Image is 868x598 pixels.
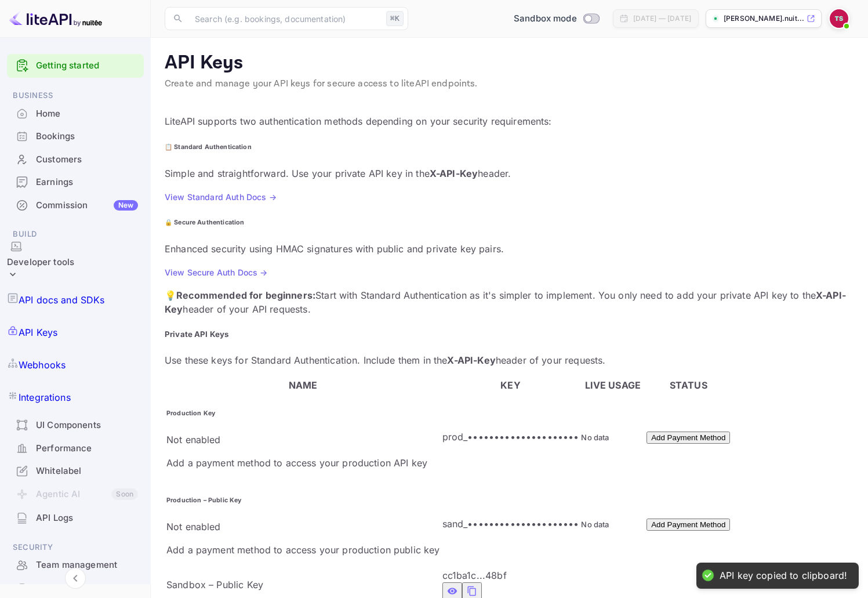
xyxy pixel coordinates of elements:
th: LIVE USAGE [580,378,645,393]
div: Bookings [7,125,144,148]
p: 💡 Start with Standard Authentication as it's simpler to implement. You only need to add your priv... [165,288,854,316]
a: CommissionNew [7,194,144,216]
div: Getting started [7,54,144,78]
div: API Logs [36,512,138,525]
p: sand_••••••••••••••••••••• [442,517,579,531]
p: API Keys [19,325,57,339]
div: Customers [36,153,138,166]
a: API Logs [7,507,144,528]
p: Add a payment method to access your production API key [166,456,440,470]
div: Bookings [36,130,138,143]
a: Customers [7,148,144,170]
strong: X-API-Key [447,354,495,366]
h5: Private API Keys [165,329,854,340]
th: KEY [442,378,580,393]
div: API key copied to clipboard! [720,570,847,582]
button: Add Payment Method [647,432,730,444]
p: Enhanced security using HMAC signatures with public and private key pairs. [165,242,854,256]
div: Whitelabel [36,465,138,478]
span: Sandbox – Public Key [166,579,263,590]
div: Home [36,107,138,121]
img: Tomasz Stachowiak [830,9,848,28]
a: Add Payment Method [647,518,730,530]
a: Integrations [7,381,144,414]
div: UI Components [7,414,144,437]
div: API Logs [7,507,144,530]
th: STATUS [646,378,731,393]
span: No data [581,433,609,442]
span: Business [7,89,144,102]
div: Developer tools [7,241,74,284]
a: Webhooks [7,349,144,381]
h6: 🔒 Secure Authentication [165,218,854,227]
div: [DATE] — [DATE] [633,13,691,24]
span: Security [7,541,144,554]
div: CommissionNew [7,194,144,217]
p: Integrations [19,390,71,404]
a: View Standard Auth Docs → [165,192,277,202]
strong: Recommended for beginners: [176,289,315,301]
a: View Secure Auth Docs → [165,267,267,277]
a: Home [7,103,144,124]
div: UI Components [36,419,138,432]
a: Performance [7,437,144,459]
p: Webhooks [19,358,66,372]
div: Switch to Production mode [509,12,604,26]
span: Sandbox mode [514,12,577,26]
p: Create and manage your API keys for secure access to liteAPI endpoints. [165,77,854,91]
a: Earnings [7,171,144,193]
div: Performance [7,437,144,460]
a: API docs and SDKs [7,284,144,316]
div: Fraud management [36,582,138,595]
h6: Production Key [166,409,440,418]
div: New [114,200,138,211]
p: [PERSON_NAME].nuit... [724,13,804,24]
a: Getting started [36,59,138,73]
div: Commission [36,199,138,212]
h6: Production – Public Key [166,496,440,505]
input: Search (e.g. bookings, documentation) [188,7,382,30]
h6: 📋 Standard Authentication [165,143,854,152]
div: Developer tools [7,256,74,269]
span: No data [581,520,609,529]
a: Team management [7,554,144,575]
a: Bookings [7,125,144,147]
div: Home [7,103,144,125]
a: API Keys [7,316,144,349]
button: Add Payment Method [647,519,730,531]
span: Build [7,228,144,241]
strong: X-API-Key [430,168,478,179]
p: Add a payment method to access your production public key [166,543,440,557]
a: Add Payment Method [647,431,730,443]
div: Not enabled [166,520,440,534]
div: Team management [36,559,138,572]
p: LiteAPI supports two authentication methods depending on your security requirements: [165,114,854,128]
button: Collapse navigation [65,568,86,589]
p: API Keys [165,52,854,75]
div: Not enabled [166,433,440,447]
th: NAME [166,378,441,393]
div: ⌘K [386,11,404,26]
img: LiteAPI logo [9,9,102,28]
div: Customers [7,148,144,171]
div: Earnings [36,176,138,189]
div: Whitelabel [7,460,144,483]
p: Use these keys for Standard Authentication. Include them in the header of your requests. [165,353,854,367]
div: Performance [36,442,138,455]
div: Earnings [7,171,144,194]
span: cc1ba1c...48bf [442,570,507,581]
a: UI Components [7,414,144,436]
p: prod_••••••••••••••••••••• [442,430,579,444]
p: Simple and straightforward. Use your private API key in the header. [165,166,854,180]
strong: X-API-Key [165,289,846,315]
a: Whitelabel [7,460,144,481]
p: API docs and SDKs [19,293,105,307]
div: Team management [7,554,144,577]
